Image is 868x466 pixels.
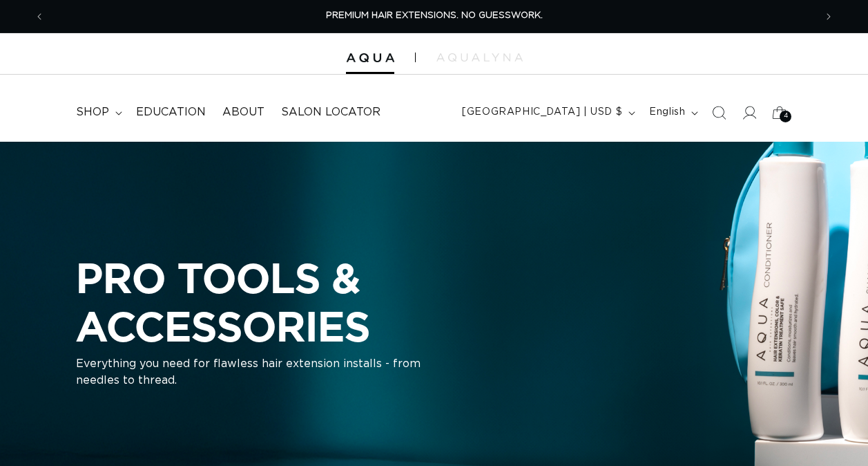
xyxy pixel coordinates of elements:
[346,53,394,63] img: Aqua Hair Extensions
[641,100,704,126] button: English
[128,97,214,128] a: Education
[813,3,844,30] button: Next announcement
[326,11,543,20] span: PREMIUM HAIR EXTENSIONS. NO GUESSWORK.
[68,97,128,128] summary: shop
[136,105,206,120] span: Education
[214,97,273,128] a: About
[76,105,109,120] span: shop
[649,105,685,120] span: English
[784,111,789,122] span: 4
[76,254,601,350] h2: PRO TOOLS & ACCESSORIES
[76,356,421,389] p: Everything you need for flawless hair extension installs - from needles to thread.
[704,97,734,128] summary: Search
[454,100,641,126] button: [GEOGRAPHIC_DATA] | USD $
[462,105,622,120] span: [GEOGRAPHIC_DATA] | USD $
[273,97,389,128] a: Salon Locator
[24,3,55,30] button: Previous announcement
[281,105,380,120] span: Salon Locator
[222,105,264,120] span: About
[436,53,523,62] img: aqualyna.com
